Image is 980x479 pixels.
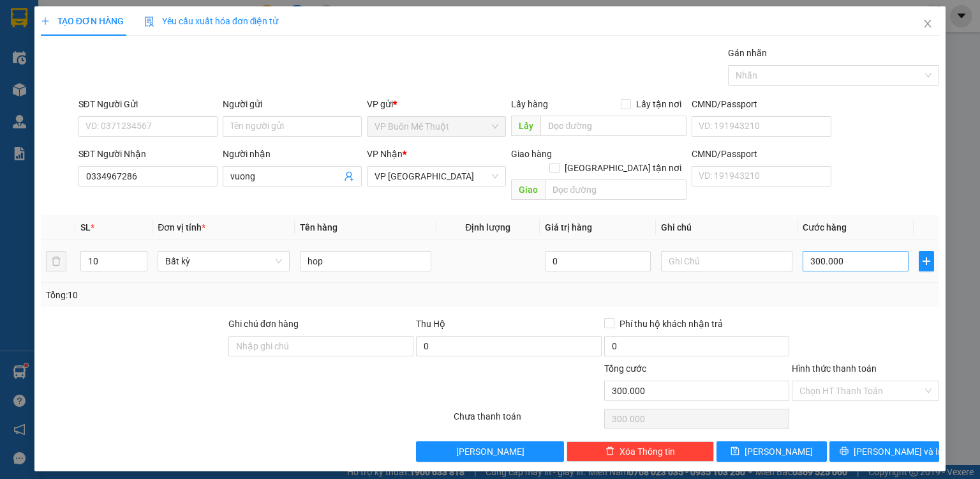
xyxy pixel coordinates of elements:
input: Ghi Chú [661,251,792,271]
span: Bất kỳ [165,252,281,271]
button: plus [919,251,934,271]
button: printer[PERSON_NAME] và In [829,441,940,462]
span: TẠO ĐƠN HÀNG [41,16,124,26]
span: Xóa Thông tin [620,445,675,459]
span: Cước hàng [803,222,847,232]
span: environment [6,85,15,94]
button: save[PERSON_NAME] [716,441,827,462]
button: deleteXóa Thông tin [567,441,714,462]
th: Ghi chú [656,215,798,240]
label: Hình thức thanh toán [792,363,877,374]
img: icon [144,17,154,27]
span: plus [919,256,933,266]
span: [PERSON_NAME] [456,445,524,459]
div: Chưa thanh toán [452,409,602,432]
input: 0 [545,251,651,271]
span: Lấy tận nơi [631,97,687,111]
span: [PERSON_NAME] và In [854,445,943,459]
li: VP VP [GEOGRAPHIC_DATA] [88,54,170,96]
span: VP Sài Gòn [375,167,498,186]
input: Dọc đường [545,179,687,200]
span: VP Nhận [367,149,403,159]
span: delete [605,446,614,457]
div: Người gửi [223,97,362,111]
span: Lấy [511,116,540,136]
button: [PERSON_NAME] [416,441,563,462]
span: [GEOGRAPHIC_DATA] tận nơi [560,161,687,175]
input: Ghi chú đơn hàng [228,336,413,356]
span: [PERSON_NAME] [745,445,813,459]
span: plus [41,17,50,26]
label: Gán nhãn [728,48,767,58]
input: Dọc đường [540,116,687,136]
div: SĐT Người Nhận [78,147,218,161]
button: Close [910,6,946,42]
button: delete [46,251,66,271]
div: VP gửi [367,97,506,111]
div: CMND/Passport [692,97,831,111]
div: SĐT Người Gửi [78,97,218,111]
span: Tên hàng [300,222,338,232]
span: printer [840,446,849,457]
li: [PERSON_NAME] [6,6,185,31]
label: Ghi chú đơn hàng [228,319,299,329]
span: Phí thu hộ khách nhận trả [614,317,728,331]
div: Người nhận [223,147,362,161]
span: Đơn vị tính [158,222,205,232]
span: SL [80,222,91,232]
span: Thu Hộ [416,319,445,329]
span: Giao hàng [511,149,552,159]
span: VP Buôn Mê Thuột [375,117,498,136]
div: CMND/Passport [692,147,831,161]
span: save [731,446,739,457]
input: VD: Bàn, Ghế [300,251,431,271]
span: Tổng cước [604,363,646,374]
span: Lấy hàng [511,99,548,109]
span: Định lượng [465,222,510,232]
span: user-add [344,171,354,181]
li: VP VP Buôn Mê Thuột [6,54,88,82]
span: Giao [511,179,545,200]
span: Giá trị hàng [545,222,592,232]
div: Tổng: 10 [46,288,379,302]
span: close [923,19,933,29]
span: Yêu cầu xuất hóa đơn điện tử [144,16,279,26]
